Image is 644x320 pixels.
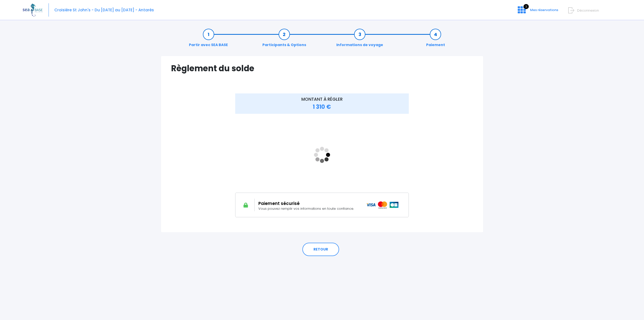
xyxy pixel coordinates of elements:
[524,4,529,9] span: 3
[301,96,343,102] span: MONTANT À RÉGLER
[530,8,558,12] span: Mes réservations
[186,32,230,48] a: Partir avec SEA BASE
[235,117,409,193] iframe: <!-- //required -->
[258,206,354,211] span: Vous pouvez remplir vos informations en toute confiance.
[258,201,358,206] h2: Paiement sécurisé
[313,103,331,111] span: 1 310 €
[260,32,309,48] a: Participants & Options
[302,243,339,256] a: RETOUR
[577,8,599,13] span: Déconnexion
[424,32,448,48] a: Paiement
[334,32,386,48] a: Informations de voyage
[171,63,473,73] h1: Règlement du solde
[366,201,399,208] img: icons_paiement_securise@2x.png
[514,9,561,14] a: 3 Mes réservations
[54,7,154,13] span: Croisière St John's - Du [DATE] au [DATE] - Antarès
